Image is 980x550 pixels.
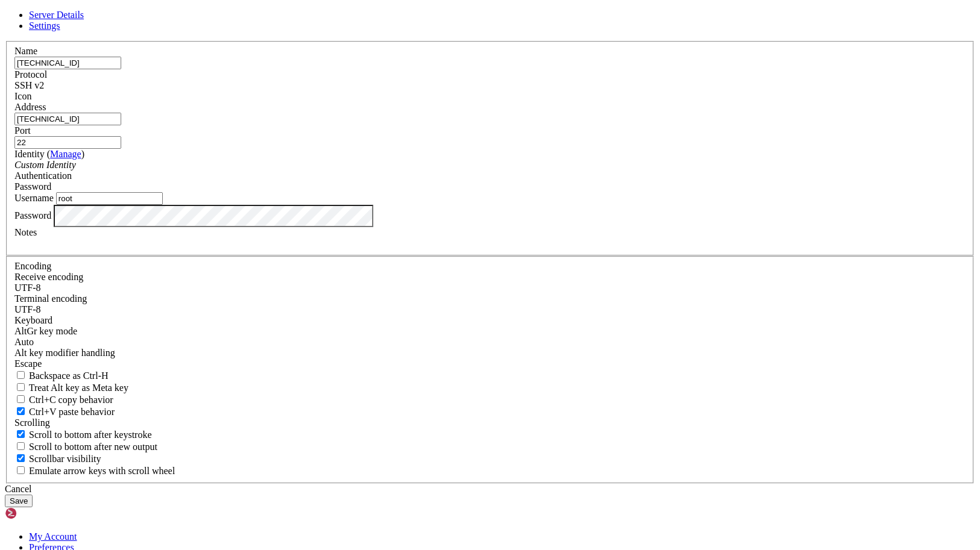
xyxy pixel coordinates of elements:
[29,454,101,464] span: Scrollbar visibility
[17,466,25,474] input: Emulate arrow keys with scroll wheel
[14,227,37,237] label: Notes
[14,304,41,314] span: UTF-8
[14,358,966,369] div: Escape
[5,495,33,507] button: Save
[14,91,31,101] label: Icon
[14,358,42,369] span: Escape
[17,430,25,438] input: Scroll to bottom after keystroke
[14,337,966,348] div: Auto
[29,407,115,417] span: Ctrl+V paste behavior
[14,170,72,181] label: Authentication
[14,113,121,125] input: Host Name or IP
[14,293,87,304] label: The default terminal encoding. ISO-2022 enables character map translations (like graphics maps). ...
[14,160,76,170] i: Custom Identity
[14,46,37,56] label: Name
[14,136,121,149] input: Port Number
[29,466,175,476] span: Emulate arrow keys with scroll wheel
[14,181,51,192] span: Password
[29,442,157,452] span: Scroll to bottom after new output
[14,337,34,347] span: Auto
[14,348,115,358] label: Controls how the Alt key is handled. Escape: Send an ESC prefix. 8-Bit: Add 128 to the typed char...
[14,69,47,80] label: Protocol
[14,370,109,381] label: If true, the backspace should send BS ('\x08', aka ^H). Otherwise the backspace key should send '...
[14,283,966,293] div: UTF-8
[14,454,101,464] label: The vertical scrollbar mode.
[14,149,84,159] label: Identity
[29,10,84,20] a: Server Details
[17,442,25,450] input: Scroll to bottom after new output
[29,20,60,31] a: Settings
[29,430,152,440] span: Scroll to bottom after keystroke
[14,160,966,170] div: Custom Identity
[14,283,41,293] span: UTF-8
[17,395,25,403] input: Ctrl+C copy behavior
[17,383,25,391] input: Treat Alt key as Meta key
[29,395,113,405] span: Ctrl+C copy behavior
[14,395,113,405] label: Ctrl-C copies if true, send ^C to host if false. Ctrl-Shift-C sends ^C to host if true, copies if...
[17,407,25,415] input: Ctrl+V paste behavior
[50,149,81,159] a: Manage
[14,466,175,476] label: When using the alternative screen buffer, and DECCKM (Application Cursor Keys) is active, mouse w...
[14,430,152,440] label: Whether to scroll to the bottom on any keystroke.
[5,507,74,519] img: Shellngn
[14,383,128,393] label: Whether the Alt key acts as a Meta key or as a distinct Alt key.
[14,407,115,417] label: Ctrl+V pastes if true, sends ^V to host if false. Ctrl+Shift+V sends ^V to host if true, pastes i...
[14,417,50,428] label: Scrolling
[14,442,157,452] label: Scroll to bottom after new output.
[14,125,31,136] label: Port
[14,57,121,69] input: Server Name
[29,370,109,381] span: Backspace as Ctrl-H
[29,531,77,542] a: My Account
[14,181,966,192] div: Password
[14,80,966,91] div: SSH v2
[56,192,163,205] input: Login Username
[29,383,128,393] span: Treat Alt key as Meta key
[14,102,46,112] label: Address
[14,272,83,282] label: Set the expected encoding for data received from the host. If the encodings do not match, visual ...
[14,326,77,336] label: Set the expected encoding for data received from the host. If the encodings do not match, visual ...
[14,315,52,325] label: Keyboard
[14,261,51,271] label: Encoding
[14,80,44,90] span: SSH v2
[17,371,25,379] input: Backspace as Ctrl-H
[14,304,966,315] div: UTF-8
[14,210,51,220] label: Password
[14,193,54,203] label: Username
[47,149,84,159] span: ( )
[17,454,25,462] input: Scrollbar visibility
[5,484,975,495] div: Cancel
